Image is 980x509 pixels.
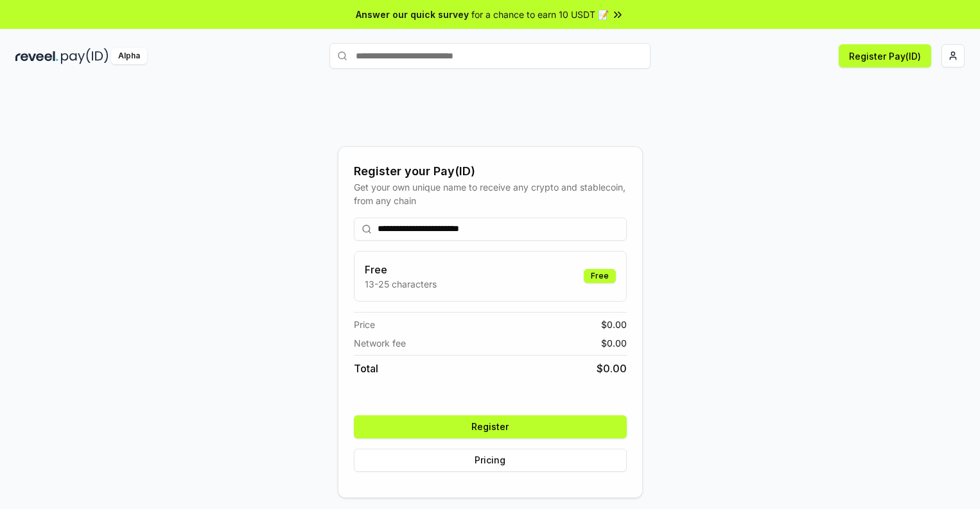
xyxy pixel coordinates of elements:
[354,415,627,438] button: Register
[61,48,109,64] img: pay_id
[597,361,627,376] span: $ 0.00
[111,48,147,64] div: Alpha
[365,277,437,291] p: 13-25 characters
[365,262,437,277] h3: Free
[354,180,627,207] div: Get your own unique name to receive any crypto and stablecoin, from any chain
[354,318,375,331] span: Price
[356,8,469,21] span: Answer our quick survey
[601,336,627,350] span: $ 0.00
[354,162,627,180] div: Register your Pay(ID)
[15,48,58,64] img: reveel_dark
[601,318,627,331] span: $ 0.00
[839,44,931,67] button: Register Pay(ID)
[354,449,627,472] button: Pricing
[471,8,609,21] span: for a chance to earn 10 USDT 📝
[354,361,378,376] span: Total
[354,336,406,350] span: Network fee
[584,269,616,283] div: Free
